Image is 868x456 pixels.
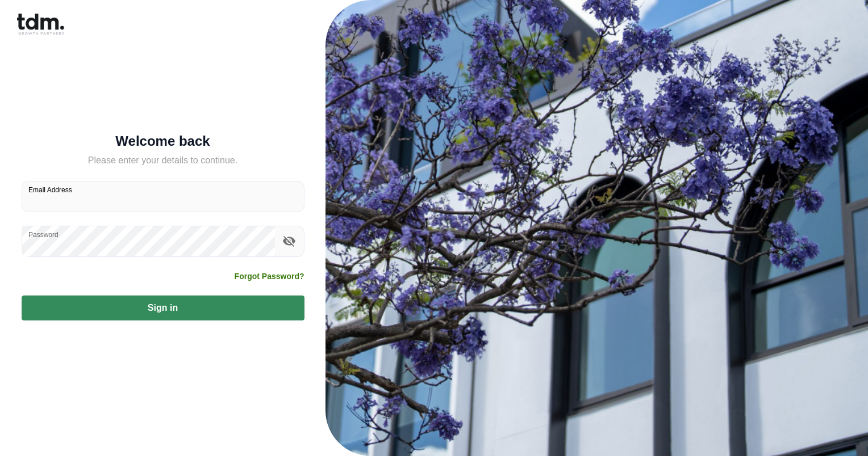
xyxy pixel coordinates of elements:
[22,136,304,147] h5: Welcome back
[22,154,304,167] h5: Please enter your details to continue.
[28,185,72,195] label: Email Address
[22,295,304,320] button: Sign in
[235,271,304,282] a: Forgot Password?
[279,231,299,251] button: toggle password visibility
[28,230,59,239] label: Password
